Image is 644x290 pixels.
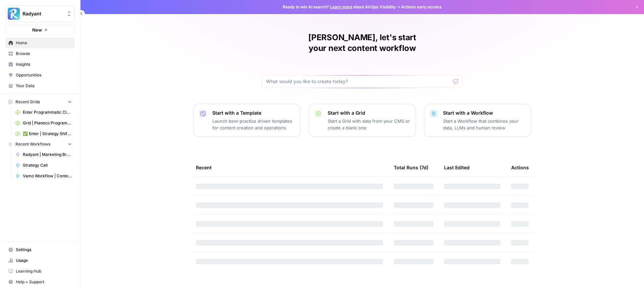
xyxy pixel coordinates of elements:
[5,266,75,277] a: Learning Hub
[5,25,75,35] button: New
[511,158,529,177] div: Actions
[23,109,72,115] span: Enter Programmatic Cluster Wärmepumpe Förderung + Local
[12,107,75,118] a: Enter Programmatic Cluster Wärmepumpe Förderung + Local
[262,32,463,54] h1: [PERSON_NAME], let's start your next content workflow
[12,171,75,181] a: Vamo Workflow | Content Update Sie zu du
[16,279,72,285] span: Help + Support
[424,104,531,137] button: Start with a WorkflowStart a Workflow that combines your data, LLMs and human review
[328,110,410,116] p: Start with a Grid
[22,10,63,17] span: Radyant
[5,59,75,70] a: Insights
[5,5,75,22] button: Workspace: Radyant
[5,244,75,255] a: Settings
[12,118,75,128] a: Grid | Planeco Programmatic Cluster
[328,118,410,131] p: Start a Grid with data from your CMS or create a blank one
[23,162,72,168] span: Strategy Call
[266,78,450,85] input: What would you like to create today?
[12,128,75,139] a: ✅ Enter | Strategy Shift 2025 | Blog Posts Update
[16,40,72,46] span: Home
[5,70,75,80] a: Opportunities
[23,131,72,137] span: ✅ Enter | Strategy Shift 2025 | Blog Posts Update
[16,72,72,78] span: Opportunities
[196,158,383,177] div: Recent
[5,277,75,287] button: Help + Support
[212,118,295,131] p: Launch best-practice driven templates for content creation and operations
[443,118,526,131] p: Start a Workflow that combines your data, LLMs and human review
[5,38,75,48] a: Home
[16,247,72,253] span: Settings
[444,158,470,177] div: Last Edited
[16,268,72,274] span: Learning Hub
[5,80,75,91] a: Your Data
[23,120,72,126] span: Grid | Planeco Programmatic Cluster
[193,104,301,137] button: Start with a TemplateLaunch best-practice driven templates for content creation and operations
[283,4,396,10] span: Ready to win AI search? about AirOps Visibility
[443,110,526,116] p: Start with a Workflow
[23,173,72,179] span: Vamo Workflow | Content Update Sie zu du
[16,51,72,57] span: Browse
[16,61,72,67] span: Insights
[5,255,75,266] a: Usage
[16,257,72,264] span: Usage
[5,139,75,149] button: Recent Workflows
[15,99,40,105] span: Recent Grids
[32,26,42,33] span: New
[212,110,295,116] p: Start with a Template
[394,158,428,177] div: Total Runs (7d)
[5,97,75,107] button: Recent Grids
[5,48,75,59] a: Browse
[330,4,352,9] a: Learn more
[15,141,50,147] span: Recent Workflows
[309,104,416,137] button: Start with a GridStart a Grid with data from your CMS or create a blank one
[12,160,75,171] a: Strategy Call
[16,83,72,89] span: Your Data
[12,149,75,160] a: Radyant | Marketing Breakdowns | Newsletter
[23,152,72,158] span: Radyant | Marketing Breakdowns | Newsletter
[8,8,20,20] img: Radyant Logo
[401,4,442,10] span: Actions early access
